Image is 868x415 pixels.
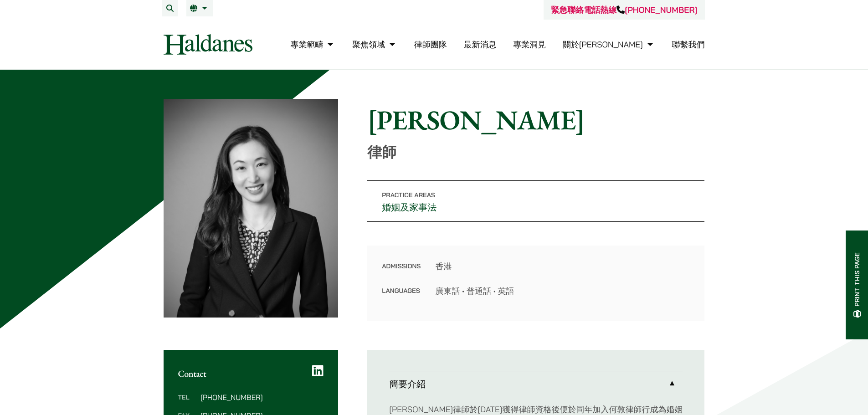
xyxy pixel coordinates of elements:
[352,39,397,50] a: 聚焦領域
[382,260,421,285] dt: Admissions
[382,285,421,297] dt: Languages
[563,39,655,50] a: 關於何敦
[312,364,324,377] a: LinkedIn
[435,260,690,272] dd: 香港
[367,143,704,161] p: 律師
[178,394,197,412] dt: Tel
[367,103,704,136] h1: [PERSON_NAME]
[463,39,496,50] a: 最新消息
[382,201,437,213] a: 婚姻及家事法
[382,191,435,199] span: Practice Areas
[164,34,252,55] img: Logo of Haldanes
[290,39,335,50] a: 專業範疇
[178,368,324,379] h2: Contact
[672,39,705,50] a: 聯繫我們
[190,5,210,12] a: 繁
[435,285,690,297] dd: 廣東話 • 普通話 • 英語
[551,5,697,15] a: 緊急聯絡電話熱線[PHONE_NUMBER]
[389,372,683,396] a: 簡要介紹
[513,39,546,50] a: 專業洞見
[200,394,324,401] dd: [PHONE_NUMBER]
[414,39,447,50] a: 律師團隊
